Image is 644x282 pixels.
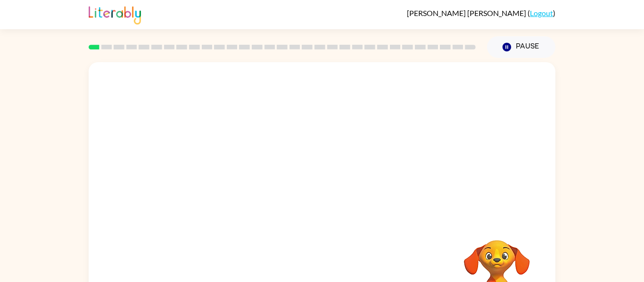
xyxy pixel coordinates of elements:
[89,4,141,24] img: Literably
[407,8,555,17] div: ( )
[530,8,553,17] a: Logout
[407,8,528,17] span: [PERSON_NAME] [PERSON_NAME]
[487,36,555,58] button: Pause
